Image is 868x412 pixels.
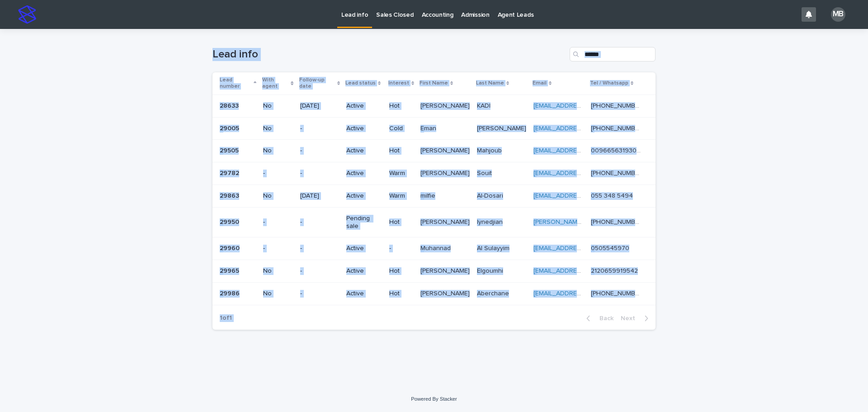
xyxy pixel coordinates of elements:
[18,5,36,24] img: stacker-logo-s-only.png
[220,123,241,133] p: 29005
[411,396,457,402] a: Powered By Stacker
[220,145,241,155] p: 29505
[212,48,566,61] h1: Lead info
[477,265,505,275] p: Elgoumhi
[420,78,448,88] p: First Name
[263,147,293,155] p: No
[212,185,656,207] tr: 2986329863 No[DATE]ActiveWarmmilfiemilfie Al-DosariAl-Dosari [EMAIL_ADDRESS][DOMAIN_NAME] ‭055 34...
[389,290,413,298] p: Hot
[590,78,628,88] p: Tel / Whatsapp
[389,125,413,133] p: Cold
[346,192,382,200] p: Active
[477,100,492,110] p: KADI
[420,145,472,155] p: [PERSON_NAME]
[533,103,636,109] a: [EMAIL_ADDRESS][DOMAIN_NAME]
[300,170,340,177] p: -
[420,217,472,226] p: [PERSON_NAME]
[220,190,241,200] p: 29863
[300,218,340,226] p: -
[477,217,505,226] p: Iynedjian
[533,125,685,132] a: [EMAIL_ADDRESS][PERSON_NAME][DOMAIN_NAME]
[420,265,472,275] p: [PERSON_NAME]
[591,100,643,110] p: [PHONE_NUMBER]
[212,260,656,283] tr: 2996529965 No-ActiveHot[PERSON_NAME][PERSON_NAME] ElgoumhiElgoumhi [EMAIL_ADDRESS][DOMAIN_NAME] 2...
[591,265,640,275] p: 2120659919542
[477,243,511,252] p: Al Sulayyim
[477,168,494,177] p: Souit
[533,78,547,88] p: Email
[263,267,293,275] p: No
[591,190,635,200] p: ‭055 348 5494‬
[263,170,293,177] p: -
[212,95,656,117] tr: 2863328633 No[DATE]ActiveHot[PERSON_NAME][PERSON_NAME] KADIKADI [EMAIL_ADDRESS][DOMAIN_NAME] [PHO...
[263,218,293,226] p: -
[212,307,239,329] p: 1 of 1
[300,245,340,252] p: -
[388,78,409,88] p: Interest
[212,237,656,260] tr: 2996029960 --Active-MuhannadMuhannad Al SulayyimAl Sulayyim [EMAIL_ADDRESS][DOMAIN_NAME] 05055459...
[220,75,251,92] p: Lead number
[477,288,511,298] p: Aberchane
[420,288,472,298] p: [PERSON_NAME]
[533,290,636,297] a: [EMAIL_ADDRESS][DOMAIN_NAME]
[389,218,413,226] p: Hot
[220,100,241,110] p: 28633
[591,243,631,252] p: 0505545970
[621,315,641,322] span: Next
[533,245,636,251] a: [EMAIL_ADDRESS][DOMAIN_NAME]
[420,168,472,177] p: [PERSON_NAME]
[389,192,413,200] p: Warm
[389,147,413,155] p: Hot
[591,168,643,177] p: [PHONE_NUMBER]
[533,193,636,199] a: [EMAIL_ADDRESS][DOMAIN_NAME]
[346,125,382,133] p: Active
[831,7,845,22] div: MB
[300,102,340,110] p: [DATE]
[212,162,656,185] tr: 2978229782 --ActiveWarm[PERSON_NAME][PERSON_NAME] SouitSouit [EMAIL_ADDRESS][DOMAIN_NAME] [PHONE_...
[220,288,241,298] p: 29986
[220,168,241,177] p: 29782
[346,267,382,275] p: Active
[300,290,340,298] p: -
[389,267,413,275] p: Hot
[346,147,382,155] p: Active
[263,102,293,110] p: No
[263,192,293,200] p: No
[220,217,241,226] p: 29950
[533,170,636,176] a: [EMAIL_ADDRESS][DOMAIN_NAME]
[579,314,617,322] button: Back
[594,315,613,322] span: Back
[220,265,241,275] p: 29965
[477,123,528,133] p: [PERSON_NAME]
[220,243,241,252] p: 29960
[477,145,504,155] p: Mahjoub
[533,219,734,225] a: [PERSON_NAME][EMAIL_ADDRESS][PERSON_NAME][DOMAIN_NAME]
[591,217,643,226] p: [PHONE_NUMBER]
[476,78,504,88] p: Last Name
[533,147,636,154] a: [EMAIL_ADDRESS][DOMAIN_NAME]
[477,190,505,200] p: Al-Dosari
[570,47,656,62] input: Search
[617,314,656,322] button: Next
[345,78,376,88] p: Lead status
[212,140,656,162] tr: 2950529505 No-ActiveHot[PERSON_NAME][PERSON_NAME] MahjoubMahjoub [EMAIL_ADDRESS][DOMAIN_NAME] 009...
[533,268,636,274] a: [EMAIL_ADDRESS][DOMAIN_NAME]
[300,147,340,155] p: -
[262,75,289,92] p: With agent
[346,102,382,110] p: Active
[263,290,293,298] p: No
[346,290,382,298] p: Active
[263,125,293,133] p: No
[591,145,643,155] p: 00966563193063
[212,282,656,305] tr: 2998629986 No-ActiveHot[PERSON_NAME][PERSON_NAME] AberchaneAberchane [EMAIL_ADDRESS][DOMAIN_NAME]...
[591,123,643,133] p: [PHONE_NUMBER]
[591,288,643,298] p: [PHONE_NUMBER]
[346,215,382,230] p: Pending sale
[263,245,293,252] p: -
[420,190,437,200] p: milfie
[212,207,656,237] tr: 2995029950 --Pending saleHot[PERSON_NAME][PERSON_NAME] IynedjianIynedjian [PERSON_NAME][EMAIL_ADD...
[300,192,340,200] p: [DATE]
[420,100,472,110] p: [PERSON_NAME]
[389,245,413,252] p: -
